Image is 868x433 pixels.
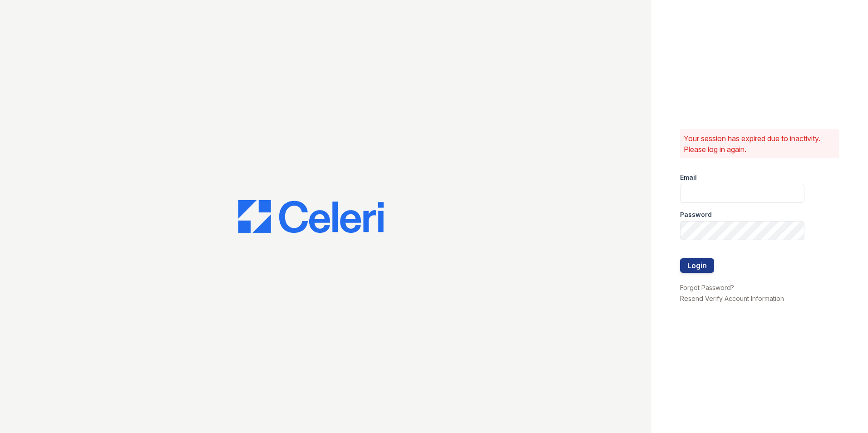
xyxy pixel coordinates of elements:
[684,133,835,155] p: Your session has expired due to inactivity. Please log in again.
[680,173,697,182] label: Email
[680,295,784,302] a: Resend Verify Account Information
[238,200,384,233] img: CE_Logo_Blue-a8612792a0a2168367f1c8372b55b34899dd931a85d93a1a3d3e32e68fde9ad4.png
[680,258,714,273] button: Login
[680,284,734,291] a: Forgot Password?
[680,210,712,219] label: Password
